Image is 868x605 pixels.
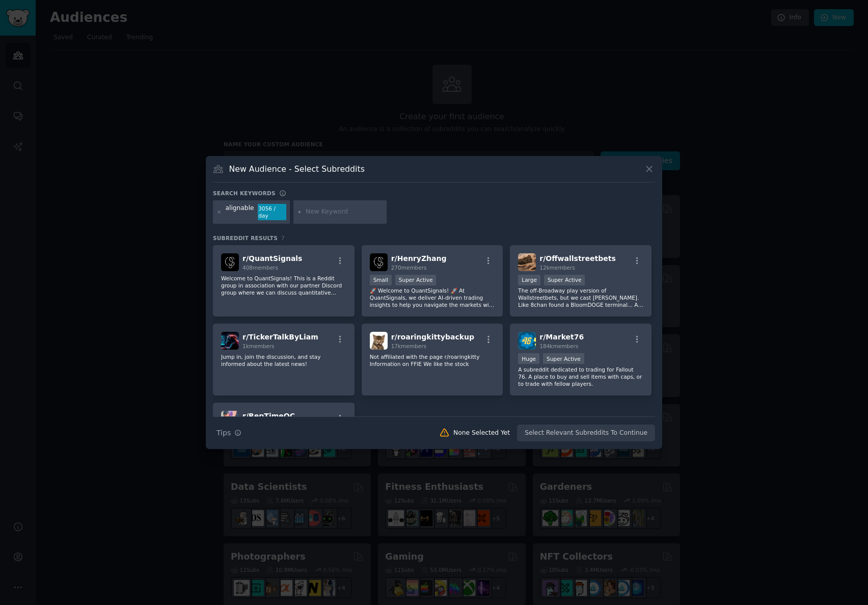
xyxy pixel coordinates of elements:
[539,254,615,262] span: r/ Offwallstreetbets
[518,275,540,285] div: Large
[370,332,388,350] img: roaringkittybackup
[370,353,495,367] p: Not affiliated with the page r/roaringkitty Information on FFIE We like the stock
[395,275,437,285] div: Super Active
[539,333,584,341] span: r/ Market76
[539,265,575,271] span: 12k members
[258,204,286,220] div: 3056 / day
[518,366,643,387] p: A subreddit dedicated to trading for Fallout 76. A place to buy and sell items with caps, or to t...
[221,275,346,296] p: Welcome to QuantSignals! This is a Reddit group in association with our partner Discord group whe...
[544,275,585,285] div: Super Active
[216,428,231,438] span: Tips
[539,343,578,349] span: 184k members
[221,332,239,350] img: TickerTalkByLiam
[370,253,388,271] img: HenryZhang
[221,411,239,429] img: RepTimeQC
[518,353,539,364] div: Huge
[518,332,536,350] img: Market76
[242,333,318,341] span: r/ TickerTalkByLiam
[221,253,239,271] img: QuantSignals
[391,333,474,341] span: r/ roaringkittybackup
[391,265,427,271] span: 270 members
[391,254,447,262] span: r/ HenryZhang
[370,287,495,308] p: 🚀 Welcome to QuantSignals! 🚀 At QuantSignals, we deliver AI-driven trading insights to help you n...
[543,353,584,364] div: Super Active
[213,234,278,242] span: Subreddit Results
[306,207,383,217] input: New Keyword
[221,353,346,367] p: Jump in, join the discussion, and stay informed about the latest news!
[242,254,302,262] span: r/ QuantSignals
[518,253,536,271] img: Offwallstreetbets
[281,235,285,241] span: 7
[213,190,276,197] h3: Search keywords
[242,265,278,271] span: 408 members
[226,204,254,220] div: alignable
[391,343,426,349] span: 17k members
[242,343,275,349] span: 1k members
[518,287,643,308] p: The off-Broadway play version of Wallstreetbets, but we cast [PERSON_NAME]. Like 8chan found a Bl...
[453,429,510,438] div: None Selected Yet
[229,164,365,174] h3: New Audience - Select Subreddits
[370,275,392,285] div: Small
[213,424,245,442] button: Tips
[242,412,295,420] span: r/ RepTimeQC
